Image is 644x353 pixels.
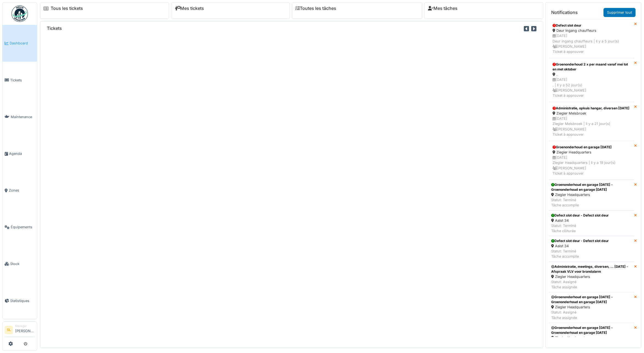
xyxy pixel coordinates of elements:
[551,223,609,234] div: Statut: Terminé Tâche clôturée
[551,243,609,249] div: Aalst 34
[2,172,37,209] a: Zones
[553,106,631,111] div: Administratie, opkuis hangar, diversen [DATE]
[553,155,631,176] div: [DATE] Ziegler Headquarters | Il y a 19 jour(s) [PERSON_NAME] Ticket à approuver
[9,188,35,193] span: Zones
[5,324,35,337] a: SL Manager[PERSON_NAME]
[549,262,634,292] a: Administratie, meetings, diversen, ... [DATE] - Afspraak VLV voor brandalarm Ziegler Headquarters...
[2,25,37,62] a: Dashboard
[551,304,632,310] div: Ziegler Headquarters
[551,274,632,279] div: Ziegler Headquarters
[553,145,631,150] div: Groenonderhoud en garage [DATE]
[549,102,634,141] a: Administratie, opkuis hangar, diversen [DATE] Ziegler Melsbroek [DATE]Ziegler Melsbroek | Il y a ...
[175,6,204,11] a: Mes tickets
[2,209,37,246] a: Équipements
[549,58,634,102] a: Groenonderhoud 2 x per maand vanaf mei tot en met oktober . [DATE]. | Il y a 52 jour(s) [PERSON_N...
[5,326,13,334] li: SL
[551,325,632,335] div: Groenonderhoud en garage [DATE] - Groenonderhoud en garage [DATE]
[551,10,578,15] h6: Notifications
[553,150,631,155] div: Ziegler Headquarters
[51,6,83,11] a: Tous les tickets
[551,295,632,304] div: Groenonderhoud en garage [DATE] - Groenonderhoud en garage [DATE]
[12,5,28,22] img: Badge_color-CXgf-gQk.svg
[549,292,634,323] a: Groenonderhoud en garage [DATE] - Groenonderhoud en garage [DATE] Ziegler Headquarters Statut: As...
[603,8,636,17] a: Supprimer tout
[551,213,609,218] div: Defect slot deur - Defect slot deur
[553,23,631,28] div: Defect slot deur
[551,218,609,223] div: Aalst 34
[553,28,631,33] div: Deur ingang chauffeurs
[11,114,35,119] span: Maintenance
[551,249,609,259] div: Statut: Terminé Tâche accomplie
[551,335,632,340] div: Ziegler Headquarters
[2,135,37,172] a: Agenda
[11,224,35,230] span: Équipements
[15,324,35,336] li: [PERSON_NAME]
[15,324,35,328] div: Manager
[553,77,631,98] div: [DATE] . | Il y a 52 jour(s) [PERSON_NAME] Ticket à approuver
[549,210,634,236] a: Defect slot deur - Defect slot deur Aalst 34 Statut: TerminéTâche clôturée
[549,141,634,180] a: Groenonderhoud en garage [DATE] Ziegler Headquarters [DATE]Ziegler Headquarters | Il y a 19 jour(...
[553,111,631,116] div: Ziegler Melsbroek
[2,246,37,282] a: Stock
[549,180,634,210] a: Groenonderhoud en garage [DATE] - Groenonderhoud en garage [DATE] Ziegler Headquarters Statut: Te...
[549,19,634,58] a: Defect slot deur Deur ingang chauffeurs [DATE]Deur ingang chauffeurs | Il y a 5 jour(s) [PERSON_N...
[551,238,609,243] div: Defect slot deur - Defect slot deur
[553,72,631,77] div: .
[2,62,37,98] a: Tickets
[10,41,35,46] span: Dashboard
[428,6,458,11] a: Mes tâches
[551,182,632,192] div: Groenonderhoud en garage [DATE] - Groenonderhoud en garage [DATE]
[10,78,35,83] span: Tickets
[47,26,62,31] h6: Tickets
[295,6,336,11] a: Toutes les tâches
[9,151,35,156] span: Agenda
[553,33,631,54] div: [DATE] Deur ingang chauffeurs | Il y a 5 jour(s) [PERSON_NAME] Ticket à approuver
[551,197,632,208] div: Statut: Terminé Tâche accomplie
[553,116,631,137] div: [DATE] Ziegler Melsbroek | Il y a 21 jour(s) [PERSON_NAME] Ticket à approuver
[10,261,35,266] span: Stock
[551,264,632,274] div: Administratie, meetings, diversen, ... [DATE] - Afspraak VLV voor brandalarm
[551,192,632,197] div: Ziegler Headquarters
[2,282,37,319] a: Statistiques
[2,98,37,135] a: Maintenance
[10,298,35,303] span: Statistiques
[553,62,631,72] div: Groenonderhoud 2 x per maand vanaf mei tot en met oktober
[551,279,632,290] div: Statut: Assigné Tâche assignée
[551,310,632,320] div: Statut: Assigné Tâche assignée
[549,236,634,262] a: Defect slot deur - Defect slot deur Aalst 34 Statut: TerminéTâche accomplie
